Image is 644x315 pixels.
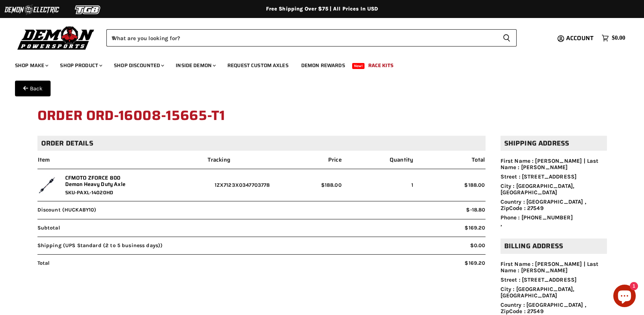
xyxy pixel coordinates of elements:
[352,63,365,69] span: New!
[501,158,607,171] li: First Name : [PERSON_NAME] | Last Name : [PERSON_NAME]
[465,225,485,231] span: $169.20
[222,58,294,73] a: Request Custom Axles
[466,207,485,213] span: $-18.80
[470,242,486,249] span: $0.00
[363,58,399,73] a: Race Kits
[108,58,169,73] a: Shop Discounted
[106,29,497,46] input: When autocomplete results are available use up and down arrows to review and enter to select
[37,136,486,151] h2: Order details
[501,238,607,254] h2: Billing address
[501,277,607,283] li: Street : [STREET_ADDRESS]
[65,190,135,195] span: SKU-PAXL-14020HD
[342,169,414,201] td: 1
[22,6,622,12] div: Free Shipping Over $75 | All Prices In USD
[501,302,607,315] li: Country : [GEOGRAPHIC_DATA] , ZipCode : 27549
[612,34,625,42] span: $0.00
[37,219,414,237] span: Subtotal
[414,156,485,169] th: Total
[501,199,607,212] li: Country : [GEOGRAPHIC_DATA] , ZipCode : 27549
[207,169,270,201] td: 1ZX7123X0347703778
[497,29,517,46] button: Search
[501,158,607,227] ul: ,
[65,175,135,187] a: CFMOTO ZFORCE 800 Demon Heavy Duty Axle
[37,254,414,272] span: Total
[566,33,593,43] span: Account
[501,261,607,274] li: First Name : [PERSON_NAME] | Last Name : [PERSON_NAME]
[501,183,607,196] li: City : [GEOGRAPHIC_DATA], [GEOGRAPHIC_DATA]
[501,136,607,151] h2: Shipping address
[465,260,485,266] span: $169.20
[296,58,351,73] a: Demon Rewards
[611,285,638,309] inbox-online-store-chat: Shopify online store chat
[15,24,97,51] img: Demon Powersports
[207,156,270,169] th: Tracking
[464,182,485,188] span: $188.00
[501,174,607,180] li: Street : [STREET_ADDRESS]
[60,3,116,17] img: TGB Logo 2
[37,104,607,128] h1: Order ORD-16008-15665-T1
[501,214,607,221] li: Phone : [PHONE_NUMBER]
[9,55,623,73] ul: Main menu
[54,58,107,73] a: Shop Product
[321,182,342,188] span: $188.00
[270,156,342,169] th: Price
[37,237,414,254] span: Shipping (UPS Standard (2 to 5 business days))
[342,156,414,169] th: Quantity
[15,81,51,96] button: Back
[563,35,598,42] a: Account
[4,3,60,17] img: Demon Electric Logo 2
[598,33,629,43] a: $0.00
[501,286,607,299] li: City : [GEOGRAPHIC_DATA], [GEOGRAPHIC_DATA]
[37,201,414,219] span: Discount (HUCKABY10)
[37,176,56,195] img: CFMOTO ZFORCE 800 Demon Heavy Duty Axle - SKU-PAXL-14020HD
[106,29,517,46] form: Product
[37,156,207,169] th: Item
[170,58,220,73] a: Inside Demon
[9,58,53,73] a: Shop Make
